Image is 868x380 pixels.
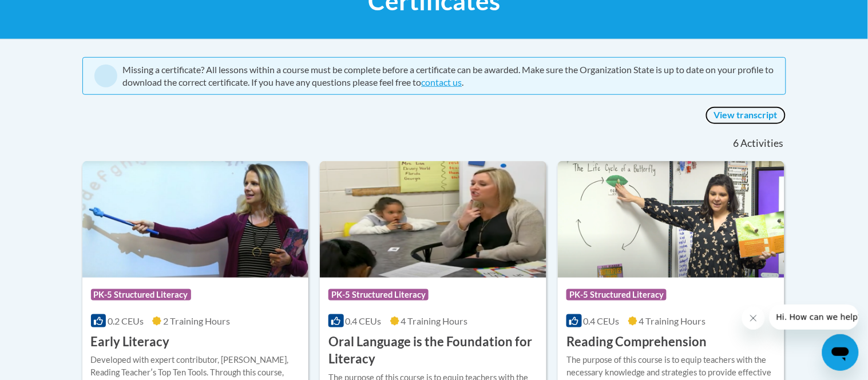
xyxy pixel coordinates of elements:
span: Hi. How can we help? [7,8,93,17]
div: Missing a certificate? All lessons within a course must be complete before a certificate can be a... [123,63,774,89]
h3: Early Literacy [91,333,170,351]
span: PK-5 Structured Literacy [566,289,667,301]
span: 6 [733,137,739,150]
iframe: Message from company [770,305,859,330]
span: 0.4 CEUs [346,315,382,326]
span: PK-5 Structured Literacy [91,289,191,301]
a: contact us [422,77,462,87]
span: 4 Training Hours [639,315,706,326]
span: 2 Training Hours [163,315,230,326]
span: 4 Training Hours [401,315,468,326]
iframe: Button to launch messaging window [822,334,859,371]
span: 0.4 CEUs [584,315,620,326]
h3: Oral Language is the Foundation for Literacy [328,333,538,369]
span: PK-5 Structured Literacy [328,289,429,301]
span: 0.2 CEUs [108,315,144,326]
iframe: Close message [742,307,765,330]
img: Course Logo [558,161,784,278]
span: Activities [741,137,784,150]
h3: Reading Comprehension [566,333,707,351]
a: View transcript [706,106,786,125]
img: Course Logo [320,161,546,278]
img: Course Logo [82,161,309,278]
